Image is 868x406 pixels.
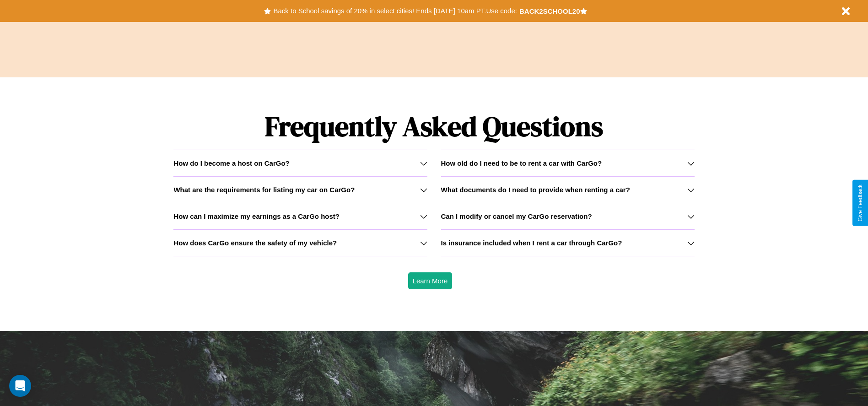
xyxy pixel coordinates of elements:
[441,159,602,167] h3: How old do I need to be to rent a car with CarGo?
[173,103,694,150] h1: Frequently Asked Questions
[519,7,580,15] b: BACK2SCHOOL20
[9,375,31,397] div: Open Intercom Messenger
[857,184,863,222] div: Give Feedback
[173,186,355,194] h3: What are the requirements for listing my car on CarGo?
[173,159,289,167] h3: How do I become a host on CarGo?
[173,239,337,247] h3: How does CarGo ensure the safety of my vehicle?
[408,272,453,289] button: Learn More
[441,239,622,247] h3: Is insurance included when I rent a car through CarGo?
[441,186,630,194] h3: What documents do I need to provide when renting a car?
[441,212,592,220] h3: Can I modify or cancel my CarGo reservation?
[173,212,340,220] h3: How can I maximize my earnings as a CarGo host?
[271,5,519,17] button: Back to School savings of 20% in select cities! Ends [DATE] 10am PT.Use code:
